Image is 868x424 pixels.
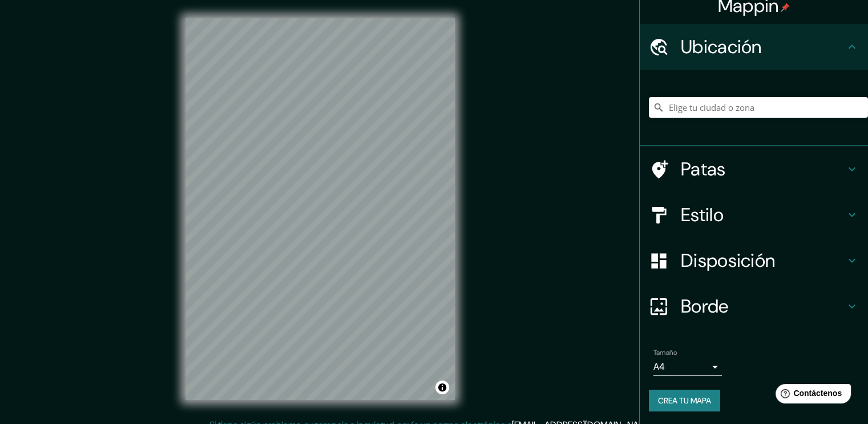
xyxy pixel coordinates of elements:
div: Disposición [640,238,868,283]
div: Estilo [640,192,868,238]
font: Tamaño [653,348,677,357]
font: Disposición [681,249,775,273]
div: A4 [653,358,722,376]
button: Activar o desactivar atribución [435,381,449,394]
div: Patas [640,146,868,192]
font: Borde [681,294,729,318]
font: Patas [681,157,726,181]
font: A4 [653,361,665,373]
canvas: Mapa [185,18,455,400]
iframe: Lanzador de widgets de ayuda [766,379,855,411]
button: Crea tu mapa [649,390,720,411]
font: Estilo [681,203,724,227]
font: Ubicación [681,35,762,59]
font: Crea tu mapa [658,395,711,406]
div: Ubicación [640,24,868,70]
div: Borde [640,283,868,329]
img: pin-icon.png [781,3,790,12]
input: Elige tu ciudad o zona [649,97,868,118]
